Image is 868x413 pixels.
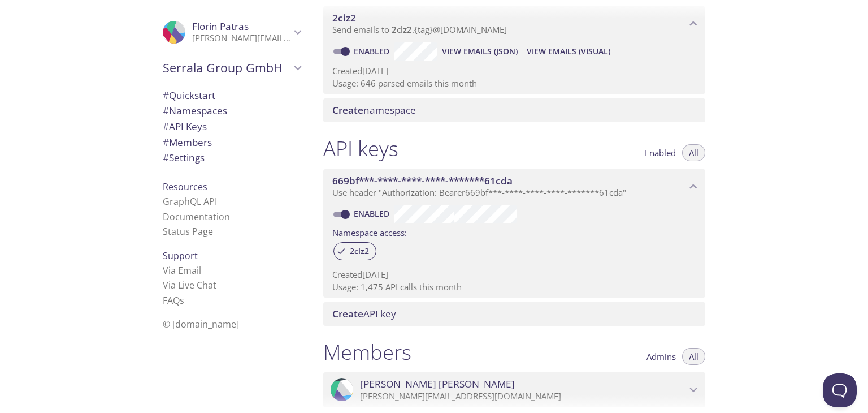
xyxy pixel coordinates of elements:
button: Admins [640,348,683,365]
div: 2clz2 [333,242,376,260]
span: Namespaces [163,104,227,117]
span: Resources [163,180,207,193]
span: View Emails (Visual) [527,45,610,58]
p: Usage: 646 parsed emails this month [332,78,696,89]
div: Florin Patras [154,14,310,51]
div: Create namespace [323,98,705,122]
span: s [180,294,184,307]
div: Team Settings [154,150,310,166]
span: Send emails to . {tag} @[DOMAIN_NAME] [332,24,507,35]
a: GraphQL API [163,195,217,208]
span: Florin Patras [192,20,249,33]
div: Serrala Group GmbH [154,53,310,83]
div: Namespaces [154,103,310,119]
span: Settings [163,151,205,164]
span: 2clz2 [392,24,412,35]
span: [PERSON_NAME] [PERSON_NAME] [360,378,515,390]
span: API key [332,307,396,320]
span: Create [332,104,363,117]
span: # [163,151,169,164]
div: Gurmeet Singh [323,372,705,407]
span: © [DOMAIN_NAME] [163,318,239,330]
p: Created [DATE] [332,269,696,281]
button: All [682,144,705,161]
button: View Emails (Visual) [522,42,615,61]
span: Serrala Group GmbH [163,60,290,76]
span: # [163,136,169,149]
h1: Members [323,339,411,365]
span: # [163,120,169,133]
a: Enabled [352,208,394,219]
span: 2clz2 [343,246,376,256]
span: Quickstart [163,89,215,102]
span: Support [163,249,198,262]
a: Via Live Chat [163,279,216,291]
span: namespace [332,104,416,117]
p: Created [DATE] [332,65,696,77]
button: Enabled [638,144,683,161]
span: # [163,104,169,117]
a: Documentation [163,210,230,223]
p: Usage: 1,475 API calls this month [332,281,696,293]
div: Members [154,135,310,150]
p: [PERSON_NAME][EMAIL_ADDRESS][DOMAIN_NAME] [192,33,290,44]
span: API Keys [163,120,207,133]
h1: API keys [323,136,398,161]
div: Create API Key [323,302,705,326]
a: Status Page [163,225,213,238]
div: Quickstart [154,88,310,104]
span: Create [332,307,363,320]
span: Members [163,136,212,149]
span: # [163,89,169,102]
button: All [682,348,705,365]
a: Enabled [352,46,394,57]
div: API Keys [154,119,310,135]
a: FAQ [163,294,184,307]
iframe: Help Scout Beacon - Open [823,373,857,407]
div: 2clz2 namespace [323,6,705,41]
label: Namespace access: [332,223,407,240]
p: [PERSON_NAME][EMAIL_ADDRESS][DOMAIN_NAME] [360,391,686,402]
a: Via Email [163,264,201,277]
button: View Emails (JSON) [437,42,522,61]
span: View Emails (JSON) [442,45,518,58]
